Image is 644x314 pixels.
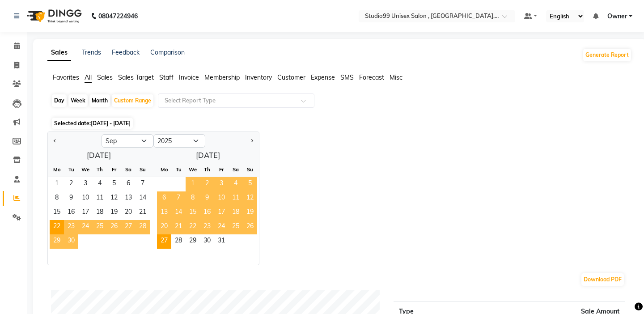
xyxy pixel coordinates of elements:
[171,234,186,249] div: Tuesday, October 28, 2025
[243,177,257,191] div: Sunday, October 5, 2025
[229,191,243,206] span: 11
[157,162,171,177] div: Mo
[23,4,84,29] img: logo
[121,191,136,206] div: Saturday, September 13, 2025
[214,234,229,249] div: Friday, October 31, 2025
[107,206,121,220] span: 19
[229,162,243,177] div: Sa
[136,191,150,206] div: Sunday, September 14, 2025
[277,73,305,81] span: Customer
[229,177,243,191] div: Saturday, October 4, 2025
[107,191,121,206] div: Friday, September 12, 2025
[229,206,243,220] div: Saturday, October 18, 2025
[214,177,229,191] div: Friday, October 3, 2025
[93,177,107,191] div: Thursday, September 4, 2025
[112,48,140,56] a: Feedback
[243,206,257,220] div: Sunday, October 19, 2025
[243,191,257,206] div: Sunday, October 12, 2025
[204,73,240,81] span: Membership
[64,191,78,206] span: 9
[214,220,229,234] span: 24
[186,220,200,234] div: Wednesday, October 22, 2025
[214,206,229,220] div: Friday, October 17, 2025
[121,177,136,191] div: Saturday, September 6, 2025
[200,220,214,234] span: 23
[93,191,107,206] div: Thursday, September 11, 2025
[214,162,229,177] div: Fr
[50,177,64,191] div: Monday, September 1, 2025
[153,134,205,148] select: Select year
[78,220,93,234] div: Wednesday, September 24, 2025
[171,206,186,220] div: Tuesday, October 14, 2025
[64,206,78,220] div: Tuesday, September 16, 2025
[200,234,214,249] div: Thursday, October 30, 2025
[171,220,186,234] div: Tuesday, October 21, 2025
[50,206,64,220] span: 15
[214,191,229,206] div: Friday, October 10, 2025
[64,162,78,177] div: Tu
[171,220,186,234] span: 21
[93,220,107,234] div: Thursday, September 25, 2025
[47,45,71,61] a: Sales
[52,118,133,129] span: Selected date:
[214,177,229,191] span: 3
[390,73,402,81] span: Misc
[243,220,257,234] div: Sunday, October 26, 2025
[186,191,200,206] div: Wednesday, October 8, 2025
[64,191,78,206] div: Tuesday, September 9, 2025
[78,206,93,220] span: 17
[50,191,64,206] span: 8
[171,206,186,220] span: 14
[150,48,185,56] a: Comparison
[214,220,229,234] div: Friday, October 24, 2025
[107,220,121,234] span: 26
[121,220,136,234] span: 27
[229,220,243,234] div: Saturday, October 25, 2025
[78,177,93,191] div: Wednesday, September 3, 2025
[136,177,150,191] span: 7
[91,120,131,127] span: [DATE] - [DATE]
[157,220,171,234] div: Monday, October 20, 2025
[93,191,107,206] span: 11
[136,206,150,220] span: 21
[52,94,67,107] div: Day
[200,177,214,191] span: 2
[200,191,214,206] div: Thursday, October 9, 2025
[78,162,93,177] div: We
[64,177,78,191] span: 2
[78,177,93,191] span: 3
[136,220,150,234] div: Sunday, September 28, 2025
[85,73,92,81] span: All
[157,206,171,220] span: 13
[64,234,78,249] div: Tuesday, September 30, 2025
[186,177,200,191] div: Wednesday, October 1, 2025
[311,73,335,81] span: Expense
[340,73,354,81] span: SMS
[78,191,93,206] span: 10
[243,177,257,191] span: 5
[97,73,113,81] span: Sales
[78,220,93,234] span: 24
[200,191,214,206] span: 9
[243,191,257,206] span: 12
[50,220,64,234] span: 22
[186,234,200,249] span: 29
[93,162,107,177] div: Th
[229,220,243,234] span: 25
[583,49,631,61] button: Generate Report
[229,191,243,206] div: Saturday, October 11, 2025
[78,206,93,220] div: Wednesday, September 17, 2025
[200,162,214,177] div: Th
[245,73,272,81] span: Inventory
[186,191,200,206] span: 8
[243,162,257,177] div: Su
[136,206,150,220] div: Sunday, September 21, 2025
[136,177,150,191] div: Sunday, September 7, 2025
[186,220,200,234] span: 22
[93,220,107,234] span: 25
[107,220,121,234] div: Friday, September 26, 2025
[118,73,154,81] span: Sales Target
[157,234,171,249] div: Monday, October 27, 2025
[581,273,624,286] button: Download PDF
[102,134,153,148] select: Select month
